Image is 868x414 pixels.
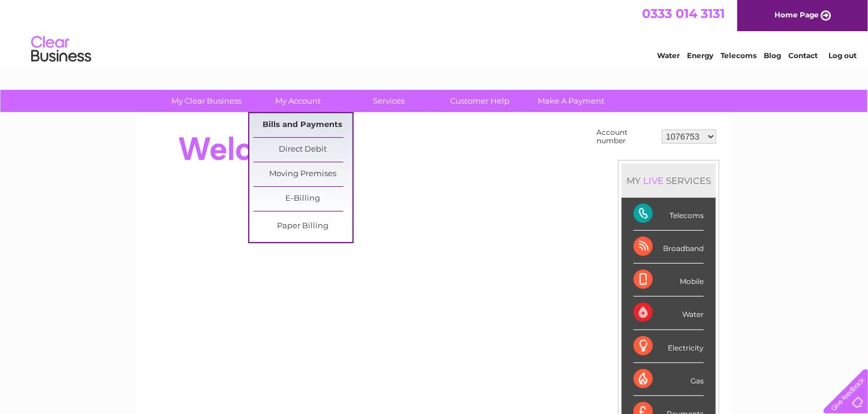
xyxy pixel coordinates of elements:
[641,175,666,186] div: LIVE
[634,264,704,297] div: Mobile
[634,231,704,264] div: Broadband
[522,90,621,112] a: Make A Payment
[687,51,713,60] a: Energy
[764,51,781,60] a: Blog
[254,138,352,162] a: Direct Debit
[657,51,680,60] a: Water
[634,297,704,330] div: Water
[721,51,757,60] a: Telecoms
[634,363,704,396] div: Gas
[158,90,257,112] a: My Clear Business
[249,90,348,112] a: My Account
[593,125,659,148] td: Account number
[340,90,439,112] a: Services
[622,164,716,198] div: MY SERVICES
[788,51,818,60] a: Contact
[254,162,352,186] a: Moving Premises
[254,113,352,137] a: Bills and Payments
[254,214,352,238] a: Paper Billing
[828,51,857,60] a: Log out
[31,31,92,68] img: logo.png
[152,7,718,58] div: Clear Business is a trading name of Verastar Limited (registered in [GEOGRAPHIC_DATA] No. 3667643...
[634,198,704,231] div: Telecoms
[642,6,725,21] a: 0333 014 3131
[254,187,352,211] a: E-Billing
[431,90,530,112] a: Customer Help
[634,330,704,363] div: Electricity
